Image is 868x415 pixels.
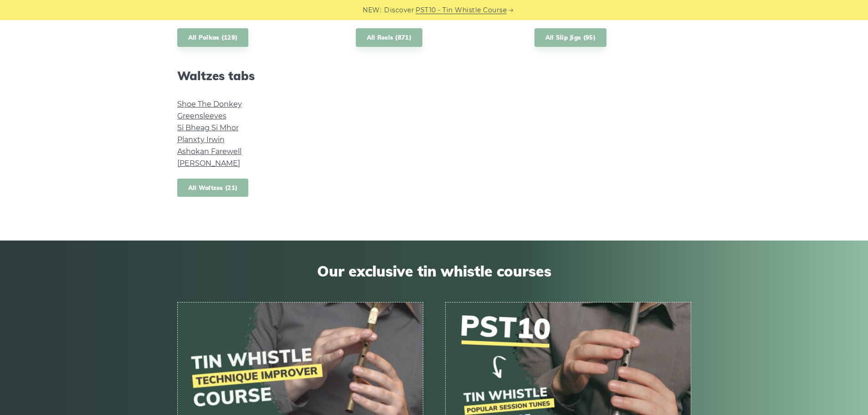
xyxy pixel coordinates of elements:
a: All Reels (871) [356,28,423,47]
a: All Slip Jigs (95) [534,28,606,47]
a: Greensleeves [177,112,226,120]
a: Shoe The Donkey [177,100,242,108]
span: Our exclusive tin whistle courses [177,262,691,280]
a: Planxty Irwin [177,135,225,144]
a: PST10 - Tin Whistle Course [416,5,507,15]
a: Ashokan Farewell [177,147,241,156]
a: [PERSON_NAME] [177,159,240,168]
h2: Waltzes tabs [177,69,334,83]
span: Discover [384,5,414,15]
span: NEW: [363,5,381,15]
a: All Polkas (129) [177,28,249,47]
a: Si­ Bheag Si­ Mhor [177,123,239,132]
a: All Waltzes (21) [177,179,249,197]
